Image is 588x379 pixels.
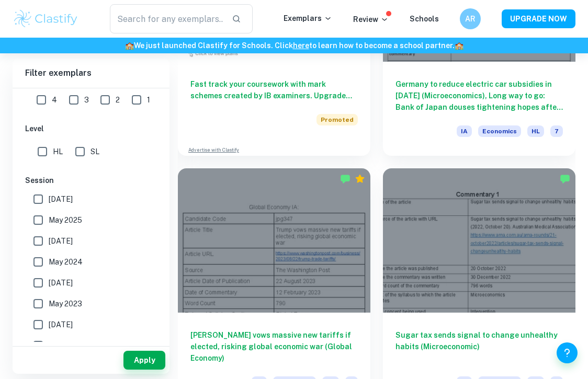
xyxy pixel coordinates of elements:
[190,329,358,364] h6: [PERSON_NAME] vows massive new tariffs if elected, risking global economic war (Global Economy)
[460,8,481,29] button: AR
[116,94,120,106] span: 2
[49,193,73,205] span: [DATE]
[188,146,239,154] a: Advertise with Clastify
[49,256,83,268] span: May 2024
[147,94,150,106] span: 1
[395,78,563,113] h6: Germany to reduce electric car subsidies in [DATE] (Microeconomics), Long way to go: Bank of Japa...
[25,175,157,186] h6: Session
[284,13,332,24] p: Exemplars
[25,123,157,134] h6: Level
[53,146,63,157] span: HL
[395,329,563,364] h6: Sugar tax sends signal to change unhealthy habits (Microeconomic)
[49,235,73,247] span: [DATE]
[457,125,472,137] span: IA
[125,41,134,50] span: 🏫
[49,298,82,309] span: May 2023
[84,94,89,106] span: 3
[353,14,389,25] p: Review
[527,125,544,137] span: HL
[49,319,73,330] span: [DATE]
[91,146,99,157] span: SL
[340,174,350,184] img: Marked
[190,78,358,101] h6: Fast track your coursework with mark schemes created by IB examiners. Upgrade now
[49,214,82,226] span: May 2025
[550,125,563,137] span: 7
[110,4,224,33] input: Search for any exemplars...
[455,41,463,50] span: 🏫
[560,174,570,184] img: Marked
[316,114,358,125] span: Promoted
[557,342,578,363] button: Help and Feedback
[410,15,439,23] a: Schools
[49,277,73,289] span: [DATE]
[13,59,169,88] h6: Filter exemplars
[2,40,586,51] h6: We just launched Clastify for Schools. Click to learn how to become a school partner.
[52,94,57,106] span: 4
[13,8,79,29] img: Clastify logo
[478,125,521,137] span: Economics
[123,351,165,370] button: Apply
[465,13,477,25] h6: AR
[49,340,73,351] span: [DATE]
[502,9,575,28] button: UPGRADE NOW
[355,174,365,184] div: Premium
[293,41,309,50] a: here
